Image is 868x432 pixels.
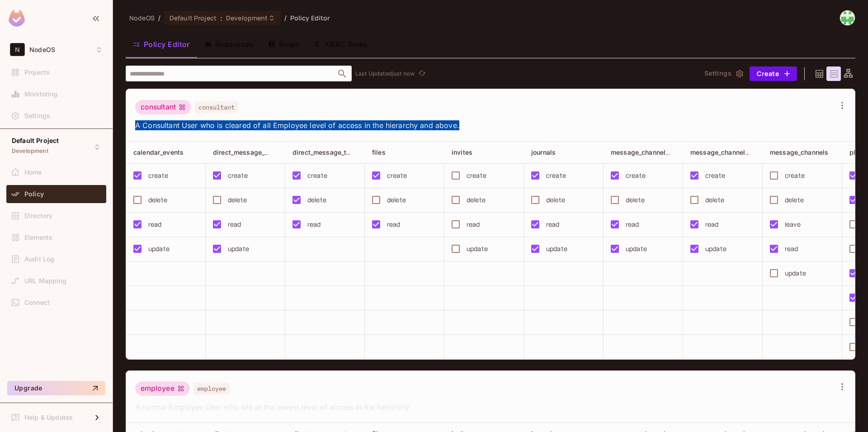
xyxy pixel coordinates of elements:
[195,101,238,113] span: consultant
[770,148,828,156] span: message_channels
[467,219,480,229] div: read
[307,195,326,205] div: delete
[148,244,170,254] div: update
[415,68,427,79] span: Click to refresh data
[626,195,645,205] div: delete
[355,70,415,77] p: Last Updated just now
[785,268,806,278] div: update
[626,219,639,229] div: read
[546,219,560,229] div: read
[193,383,230,394] span: employee
[307,171,327,180] div: create
[467,171,486,180] div: create
[213,148,282,157] span: direct_message_posts
[785,219,801,229] div: leave
[24,169,42,176] span: Home
[690,148,765,157] span: message_channel_posts
[546,195,565,205] div: delete
[467,244,488,254] div: update
[307,219,321,229] div: read
[306,33,375,56] button: ABAC Rules
[220,14,223,22] span: :
[135,381,190,396] div: employee
[546,244,567,254] div: update
[336,67,349,80] button: Open
[24,256,54,263] span: Audit Log
[418,69,426,78] span: refresh
[611,148,697,157] span: message_channel_members
[148,195,167,205] div: delete
[705,171,725,180] div: create
[261,33,306,56] button: Roles
[290,14,330,22] span: Policy Editor
[135,100,191,114] div: consultant
[24,299,50,306] span: Connect
[24,69,50,76] span: Projects
[158,14,160,22] li: /
[284,14,287,22] li: /
[387,171,407,180] div: create
[228,171,248,180] div: create
[7,381,105,395] button: Upgrade
[24,90,58,98] span: Monitoring
[705,244,726,254] div: update
[29,46,55,53] span: Workspace: NodeOS
[12,137,59,144] span: Default Project
[10,43,25,56] span: N
[24,277,66,285] span: URL Mapping
[228,244,249,254] div: update
[24,112,50,119] span: Settings
[626,171,646,180] div: create
[626,244,647,254] div: update
[135,402,835,412] span: A normal Employee User who sits at the lowest level of access in the heirarchy
[546,171,566,180] div: create
[129,14,155,22] span: the active workspace
[387,195,406,205] div: delete
[416,68,427,79] button: refresh
[226,14,268,22] span: Development
[705,195,724,205] div: delete
[197,33,261,56] button: Resources
[126,33,197,56] button: Policy Editor
[701,66,746,81] button: Settings
[372,148,386,156] span: files
[24,414,73,421] span: Help & Updates
[133,148,184,156] span: calendar_events
[24,190,44,198] span: Policy
[148,219,162,229] div: read
[135,120,835,130] span: A Consultant User who is cleared of all Employee level of access in the hierarchy and above.
[148,171,168,180] div: create
[24,234,52,241] span: Elements
[292,148,368,157] span: direct_message_threads
[785,244,798,254] div: read
[170,14,217,22] span: Default Project
[785,171,805,180] div: create
[12,147,48,155] span: Development
[531,148,556,156] span: journals
[9,10,25,27] img: SReyMgAAAABJRU5ErkJggg==
[705,219,719,229] div: read
[840,10,855,25] img: tanishq@quantegies.com
[228,219,241,229] div: read
[785,195,804,205] div: delete
[228,195,247,205] div: delete
[750,66,797,81] button: Create
[452,148,472,156] span: invites
[467,195,486,205] div: delete
[387,219,401,229] div: read
[24,212,52,219] span: Directory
